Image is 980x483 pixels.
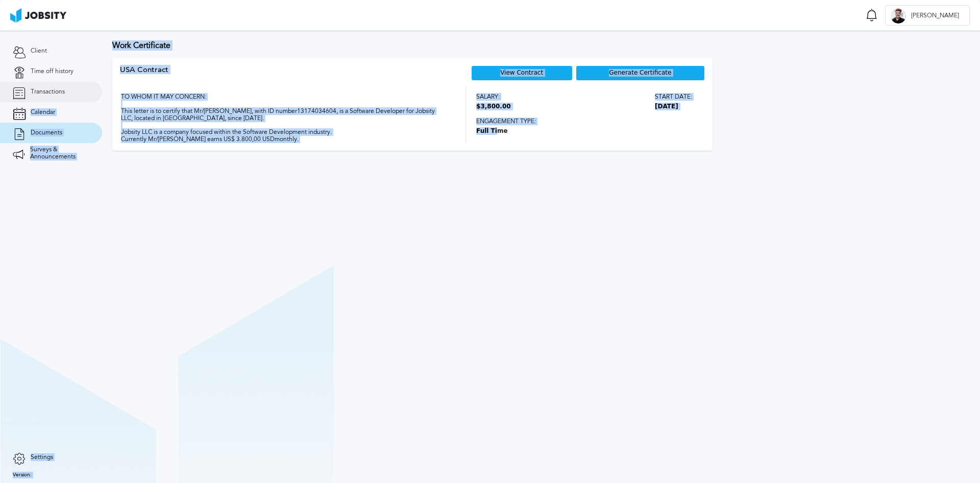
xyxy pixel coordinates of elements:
[476,94,511,101] span: Salary:
[609,70,671,77] span: Generate Certificate
[476,128,692,135] span: Full Time
[476,103,511,110] span: $3,800.00
[112,41,970,50] h3: Work Certificate
[500,69,543,76] a: View Contract
[31,454,53,461] span: Settings
[31,68,73,75] span: Time off history
[31,129,62,136] span: Documents
[31,48,47,55] span: Client
[120,86,448,143] div: TO WHOM IT MAY CONCERN: This letter is to certify that Mr/[PERSON_NAME], with ID number 131740346...
[891,8,906,24] div: B
[10,8,66,22] img: ab4bad089aa723f57921c736e9817d99.png
[885,5,970,26] button: B[PERSON_NAME]
[30,146,89,160] span: Surveys & Announcements
[31,109,55,116] span: Calendar
[120,65,168,86] div: USA Contract
[655,103,692,110] span: [DATE]
[13,472,32,478] label: Version:
[655,94,692,101] span: Start date:
[476,118,692,125] span: Engagement type:
[31,88,65,96] span: Transactions
[906,12,964,19] span: [PERSON_NAME]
